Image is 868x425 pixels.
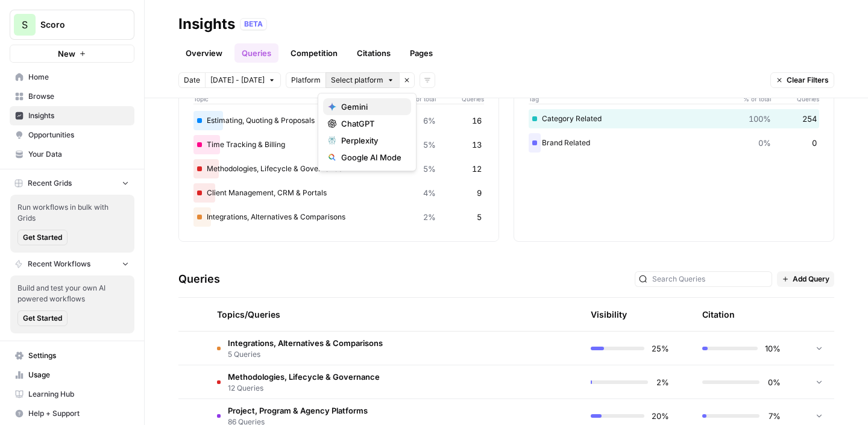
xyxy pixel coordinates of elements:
[28,110,129,121] span: Insights
[28,350,129,361] span: Settings
[10,145,134,164] a: Your Data
[28,370,129,380] span: Usage
[178,43,230,63] a: Overview
[655,376,669,388] span: 2%
[793,274,829,285] span: Add Query
[17,283,127,304] span: Build and test your own AI powered workflows
[22,17,28,32] span: S
[10,106,134,125] a: Insights
[325,72,399,88] button: Select platform
[341,151,401,163] span: Google AI Mode
[10,385,134,404] a: Learning Hub
[403,43,440,63] a: Pages
[652,410,669,422] span: 20%
[767,376,781,388] span: 0%
[193,183,484,203] div: Client Management, CRM & Portals
[777,271,834,287] button: Add Query
[472,139,482,151] span: 13
[23,313,62,324] span: Get Started
[436,94,484,104] span: Queries
[423,115,436,127] span: 6%
[17,202,127,224] span: Run workflows in bulk with Grids
[331,75,383,86] span: Select platform
[477,187,482,199] span: 9
[283,43,345,63] a: Competition
[652,273,768,285] input: Search Queries
[58,48,75,60] span: New
[477,211,482,223] span: 5
[10,174,134,192] button: Recent Grids
[184,75,200,86] span: Date
[318,93,417,171] div: Select platform
[193,135,484,154] div: Time Tracking & Billing
[178,14,235,34] div: Insights
[28,91,129,102] span: Browse
[291,75,321,86] span: Platform
[217,298,457,331] div: Topics/Queries
[193,94,400,104] span: Topic
[210,75,265,86] span: [DATE] - [DATE]
[529,94,735,104] span: Tag
[28,130,129,140] span: Opportunities
[10,125,134,145] a: Opportunities
[423,139,436,151] span: 5%
[771,94,819,104] span: Queries
[472,163,482,175] span: 12
[10,10,134,40] button: Workspace: Scoro
[193,207,484,227] div: Integrations, Alternatives & Comparisons
[812,137,817,149] span: 0
[652,342,669,354] span: 25%
[765,342,781,354] span: 10%
[341,134,401,146] span: Perplexity
[228,349,383,360] span: 5 Queries
[228,383,380,394] span: 12 Queries
[749,113,771,125] span: 100%
[423,163,436,175] span: 5%
[10,45,134,63] button: New
[472,115,482,127] span: 16
[400,94,436,104] span: % of total
[205,72,281,88] button: [DATE] - [DATE]
[802,113,817,125] span: 254
[240,18,267,30] div: BETA
[28,259,90,269] span: Recent Workflows
[28,178,72,189] span: Recent Grids
[591,309,627,321] div: Visibility
[341,118,401,130] span: ChatGPT
[10,87,134,106] a: Browse
[193,159,484,178] div: Methodologies, Lifecycle & Governance
[193,111,484,130] div: Estimating, Quoting & Proposals
[23,232,62,243] span: Get Started
[234,43,278,63] a: Queries
[341,101,401,113] span: Gemini
[529,133,819,153] div: Brand Related
[529,109,819,128] div: Category Related
[10,68,134,87] a: Home
[767,410,781,422] span: 7%
[787,75,829,86] span: Clear Filters
[758,137,771,149] span: 0%
[28,149,129,160] span: Your Data
[10,365,134,385] a: Usage
[735,94,771,104] span: % of total
[28,408,129,419] span: Help + Support
[40,19,113,31] span: Scoro
[28,389,129,400] span: Learning Hub
[228,337,383,349] span: Integrations, Alternatives & Comparisons
[350,43,398,63] a: Citations
[10,404,134,423] button: Help + Support
[228,405,368,417] span: Project, Program & Agency Platforms
[28,72,129,83] span: Home
[17,230,68,245] button: Get Started
[770,72,834,88] button: Clear Filters
[10,255,134,273] button: Recent Workflows
[423,187,436,199] span: 4%
[423,211,436,223] span: 2%
[702,298,735,331] div: Citation
[17,310,68,326] button: Get Started
[10,346,134,365] a: Settings
[178,271,220,288] h3: Queries
[228,371,380,383] span: Methodologies, Lifecycle & Governance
